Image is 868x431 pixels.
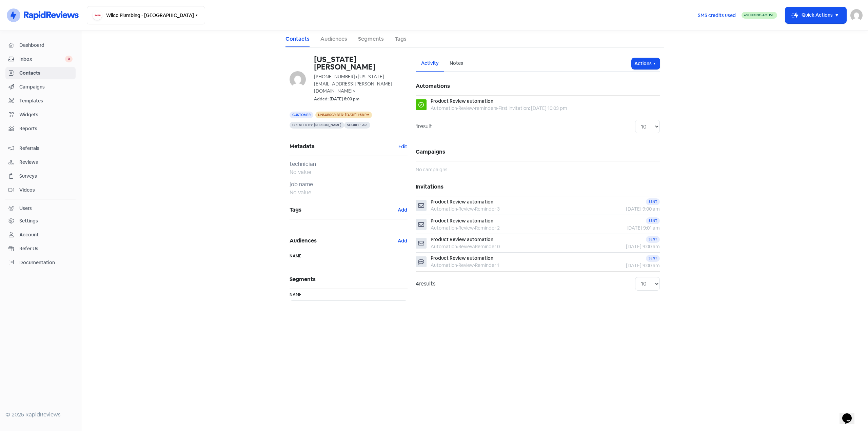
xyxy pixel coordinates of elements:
button: Add [397,206,408,214]
button: Wilco Plumbing - [GEOGRAPHIC_DATA] [87,6,205,24]
h6: [US_STATE][PERSON_NAME] [314,56,408,71]
b: • [474,243,475,250]
span: Product Review automation [431,255,493,261]
span: Dashboard [19,42,73,49]
b: • [457,262,458,268]
div: Activity [421,60,439,67]
span: First invitation: [DATE] 10:03 pm [498,105,567,111]
span: Referrals [19,145,73,152]
a: Settings [5,215,76,227]
b: • [457,225,458,231]
div: technician [290,160,408,168]
b: • [457,206,458,212]
a: Sending Active [742,11,777,19]
span: No campaigns [416,166,447,173]
b: • [497,105,498,111]
div: Automation Review Reminder 0 [431,243,500,250]
span: Contacts [19,70,73,77]
span: Review [458,105,474,111]
span: Audiences [290,236,397,246]
div: [DATE] 9:00 am [587,243,660,250]
b: • [474,262,475,268]
a: Segments [358,35,384,43]
a: Contacts [5,67,76,79]
div: Automation Review Reminder 2 [431,224,500,232]
span: Templates [19,97,73,104]
a: Contacts [285,35,310,43]
span: Campaigns [19,83,73,91]
a: Dashboard [5,39,76,52]
span: reminders [475,105,497,111]
span: Created by: [PERSON_NAME] [290,122,344,129]
div: Sent [646,217,660,224]
small: Added: [DATE] 6:00 pm [314,96,359,102]
div: [PHONE_NUMBER] [314,73,408,95]
button: Quick Actions [785,7,846,23]
a: Refer Us [5,242,76,255]
div: [DATE] 9:00 am [587,205,660,213]
a: Templates [5,95,76,107]
div: Account [19,231,39,238]
b: • [474,105,475,111]
span: Videos [19,187,73,194]
a: Tags [395,35,407,43]
b: • [457,243,458,250]
span: Unsubscribed: [DATE] 1:58 pm [315,112,372,118]
a: Account [5,229,76,241]
a: Campaigns [5,81,76,93]
div: Product Review automation [431,98,493,105]
span: Metadata [290,141,398,152]
a: Surveys [5,170,76,182]
div: Users [19,205,32,212]
div: Sent [646,236,660,243]
strong: 4 [416,280,419,287]
div: Settings [19,217,38,224]
a: Audiences [320,35,347,43]
div: © 2025 RapidReviews [5,411,76,419]
span: Widgets [19,111,73,118]
div: No value [290,189,408,197]
h5: Invitations [416,178,660,196]
div: Automation Review Reminder 1 [431,262,499,269]
a: Reviews [5,156,76,169]
span: Customer [290,112,313,118]
button: Actions [632,58,660,69]
a: Videos [5,184,76,196]
div: [DATE] 9:00 am [587,262,660,269]
h5: Segments [290,270,408,289]
span: Source: API [344,122,370,129]
span: Refer Us [19,245,73,252]
b: • [474,225,475,231]
span: Product Review automation [431,218,493,224]
a: Widgets [5,109,76,121]
b: • [474,206,475,212]
img: 43b4db0f3b4ffc9daa72f48f1ef4f866 [290,71,306,87]
span: Inbox [19,56,65,63]
iframe: chat widget [840,404,861,424]
h5: Automations [416,77,660,95]
span: <[US_STATE][EMAIL_ADDRESS][PERSON_NAME][DOMAIN_NAME]> [314,74,392,94]
th: Name [290,250,408,262]
div: results [416,280,435,288]
span: 0 [65,56,73,62]
a: Referrals [5,142,76,155]
div: Sent [646,255,660,262]
h5: Campaigns [416,143,660,161]
span: Tags [290,205,397,215]
span: Product Review automation [431,199,493,205]
div: job name [290,180,408,189]
a: Reports [5,122,76,135]
a: SMS credits used [692,11,742,18]
div: Notes [450,60,463,67]
button: Add [397,237,408,245]
a: Documentation [5,256,76,269]
span: Documentation [19,259,73,266]
th: Name [290,289,408,301]
span: Surveys [19,173,73,180]
span: Sending Active [746,13,774,17]
button: Edit [398,143,408,151]
div: Sent [646,198,660,205]
div: [DATE] 9:01 am [587,224,660,232]
span: Automation [431,105,457,111]
span: SMS credits used [698,12,736,19]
